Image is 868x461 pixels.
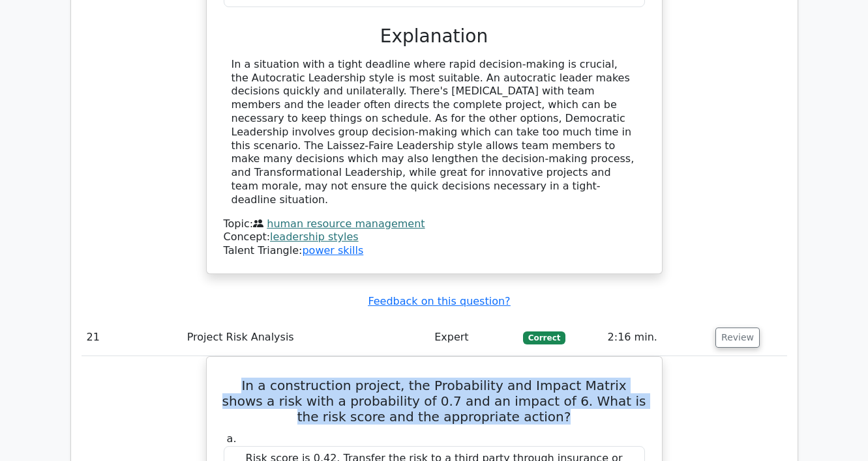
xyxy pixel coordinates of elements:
td: Project Risk Analysis [182,319,429,356]
h5: In a construction project, the Probability and Impact Matrix shows a risk with a probability of 0... [222,378,646,425]
h3: Explanation [232,25,637,48]
td: 2:16 min. [603,319,710,356]
a: Feedback on this question? [368,295,510,307]
button: Review [715,328,760,348]
div: Topic: [224,217,645,231]
a: leadership styles [270,230,359,243]
a: human resource management [267,217,425,230]
div: In a situation with a tight deadline where rapid decision-making is crucial, the Autocratic Leade... [232,58,637,207]
span: Correct [523,331,565,344]
div: Talent Triangle: [224,217,645,258]
td: Expert [429,319,518,356]
td: 21 [82,319,182,356]
div: Concept: [224,230,645,244]
span: a. [227,432,237,445]
a: power skills [302,244,363,257]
